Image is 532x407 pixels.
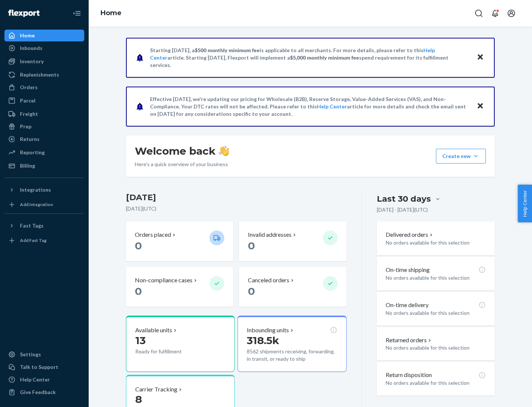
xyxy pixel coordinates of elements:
[20,376,50,383] div: Help Center
[239,267,346,307] button: Canceled orders 0
[20,162,35,169] div: Billing
[69,6,84,21] button: Close Navigation
[20,58,44,65] div: Inventory
[247,326,289,334] p: Inbounding units
[4,160,84,172] a: Billing
[4,81,84,93] a: Orders
[135,231,171,239] p: Orders placed
[4,133,84,145] a: Returns
[126,205,347,212] p: [DATE] ( UTC )
[386,309,486,317] p: No orders available for this selection
[135,144,229,158] h1: Welcome back
[219,146,229,156] img: hand-wave emoji
[4,42,84,54] a: Inbounds
[317,103,347,110] a: Help Center
[248,239,255,252] span: 0
[4,235,84,246] a: Add Fast Tag
[100,9,122,17] a: Home
[4,108,84,120] a: Freight
[386,301,429,309] p: On-time delivery
[20,44,42,52] div: Inbounds
[475,101,485,112] button: Close
[248,276,289,285] p: Canceled orders
[475,52,485,63] button: Close
[4,199,84,211] a: Add Integration
[95,3,127,24] ol: breadcrumbs
[126,222,233,261] button: Orders placed 0
[20,123,31,130] div: Prep
[386,371,432,379] p: Return disposition
[20,32,35,39] div: Home
[20,388,56,396] div: Give Feedback
[248,285,255,297] span: 0
[386,344,486,351] p: No orders available for this selection
[239,222,346,261] button: Invalid addresses 0
[386,239,486,246] p: No orders available for this selection
[8,10,40,17] img: Flexport logo
[4,121,84,132] a: Prep
[386,266,430,274] p: On-time shipping
[135,326,172,334] p: Available units
[518,185,532,222] button: Help Center
[4,55,84,67] a: Inventory
[247,348,337,363] p: 8562 shipments receiving, forwarding, in transit, or ready to ship
[135,334,146,347] span: 13
[386,379,486,387] p: No orders available for this selection
[504,6,519,21] button: Open account menu
[20,84,38,91] div: Orders
[135,385,177,394] p: Carrier Tracking
[4,30,84,41] a: Home
[20,97,35,104] div: Parcel
[20,201,53,208] div: Add Integration
[4,69,84,81] a: Replenishments
[20,71,59,78] div: Replenishments
[135,239,142,252] span: 0
[20,237,47,243] div: Add Fast Tag
[20,135,40,143] div: Returns
[4,386,84,398] button: Give Feedback
[20,222,44,229] div: Fast Tags
[290,54,359,61] span: $5,000 monthly minimum fee
[377,206,428,213] p: [DATE] - [DATE] ( UTC )
[386,336,433,344] button: Returned orders
[126,316,235,372] button: Available units13Ready for fulfillment
[135,276,192,285] p: Non-compliance cases
[126,267,233,307] button: Non-compliance cases 0
[4,361,84,373] a: Talk to Support
[488,6,502,21] button: Open notifications
[135,348,204,355] p: Ready for fulfillment
[195,47,260,53] span: $500 monthly minimum fee
[4,220,84,232] button: Fast Tags
[20,351,41,358] div: Settings
[436,149,486,164] button: Create new
[238,316,346,372] button: Inbounding units318.5k8562 shipments receiving, forwarding, in transit, or ready to ship
[377,193,431,205] div: Last 30 days
[386,274,486,282] p: No orders available for this selection
[4,147,84,158] a: Reporting
[20,149,45,156] div: Reporting
[126,192,347,203] h3: [DATE]
[4,374,84,386] a: Help Center
[20,363,58,371] div: Talk to Support
[471,6,486,21] button: Open Search Box
[4,184,84,196] button: Integrations
[20,110,38,118] div: Freight
[386,231,434,239] button: Delivered orders
[4,95,84,107] a: Parcel
[4,349,84,360] a: Settings
[150,95,470,118] p: Effective [DATE], we're updating our pricing for Wholesale (B2B), Reserve Storage, Value-Added Se...
[135,393,142,406] span: 8
[247,334,279,347] span: 318.5k
[135,285,142,297] span: 0
[150,47,470,69] p: Starting [DATE], a is applicable to all merchants. For more details, please refer to this article...
[20,186,51,194] div: Integrations
[135,161,229,168] p: Here’s a quick overview of your business
[248,231,291,239] p: Invalid addresses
